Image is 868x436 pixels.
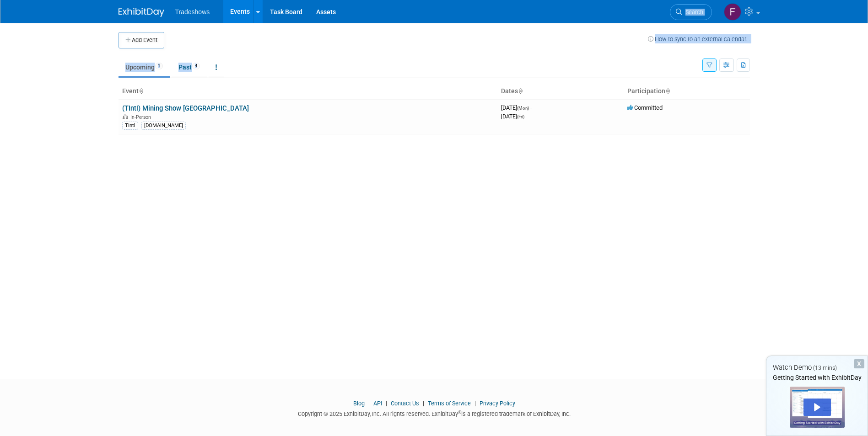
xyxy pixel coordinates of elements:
[192,63,200,69] span: 4
[428,400,471,407] a: Terms of Service
[530,104,532,111] span: -
[122,122,138,130] div: TIntl
[497,84,624,99] th: Dates
[391,400,419,407] a: Contact Us
[139,87,143,95] a: Sort by Event Name
[670,4,712,20] a: Search
[175,8,210,16] span: Tradeshows
[155,63,163,69] span: 1
[119,84,497,99] th: Event
[854,359,864,368] div: Dismiss
[421,400,426,407] span: |
[766,373,868,382] div: Getting Started with ExhibitDay
[724,3,741,21] img: Freddy Mendez
[122,104,249,112] a: (TIntl) Mining Show [GEOGRAPHIC_DATA]
[353,400,365,407] a: Blog
[172,58,207,76] a: Past4
[813,365,837,371] span: (13 mins)
[518,87,523,95] a: Sort by Start Date
[119,32,164,48] button: Add Event
[803,399,831,416] div: Play
[366,400,372,407] span: |
[123,114,128,119] img: In-Person Event
[480,400,515,407] a: Privacy Policy
[766,363,868,372] div: Watch Demo
[472,400,478,407] span: |
[373,400,382,407] a: API
[665,87,670,95] a: Sort by Participation Type
[517,106,529,111] span: (Mon)
[517,114,524,119] span: (Fri)
[119,8,164,17] img: ExhibitDay
[383,400,389,407] span: |
[501,113,524,120] span: [DATE]
[624,84,750,99] th: Participation
[130,114,154,120] span: In-Person
[682,9,703,16] span: Search
[119,58,170,76] a: Upcoming1
[141,122,186,130] div: [DOMAIN_NAME]
[501,104,532,111] span: [DATE]
[458,410,461,415] sup: ®
[627,104,663,111] span: Committed
[648,36,750,43] a: How to sync to an external calendar...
